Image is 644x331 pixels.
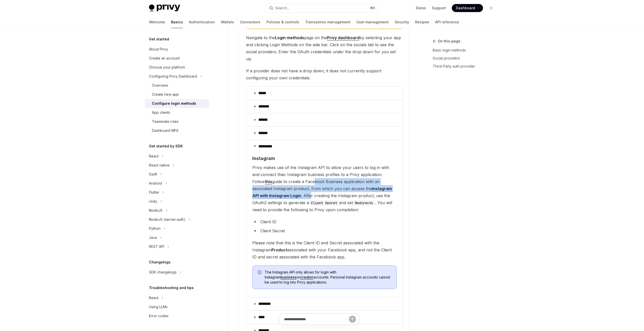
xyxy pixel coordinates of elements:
span: On this page [438,38,460,44]
button: Java [145,233,209,242]
span: Navigate to the page on the by selecting your app and clicking Login Methods on the side bar. Cli... [246,34,403,62]
button: React [145,152,209,161]
button: Toggle dark mode [487,4,495,12]
a: Authentication [189,16,215,28]
a: Basic login methods [433,46,499,54]
svg: Info [258,270,263,275]
button: React native [145,161,209,170]
a: Using LLMs [145,302,209,311]
strong: Product [271,247,287,252]
code: Client Secret [309,200,339,206]
a: Demo [416,6,426,11]
a: Create new app [145,90,209,99]
h5: Troubleshooting and tips [149,285,194,291]
span: Privy makes use of the Instagram API to allow your users to log in with and connect their Instagr... [252,164,397,213]
a: this [265,179,272,184]
strong: Login methods [275,35,304,40]
div: React [149,153,158,159]
div: Error codes [149,313,169,319]
a: Create an account [145,54,209,63]
div: Search... [275,5,289,11]
button: Android [145,179,209,188]
a: Wallets [221,16,234,28]
a: Welcome [149,16,165,28]
h5: Get started [149,36,169,42]
img: light logo [149,5,180,12]
a: Privy dashboard [327,35,359,40]
div: Configure login methods [152,100,196,106]
a: Configure login methods [145,99,209,108]
div: Overview [152,82,168,88]
h5: Changelogs [149,259,171,265]
div: Configuring Privy Dashboard [149,73,197,79]
a: Dashboard [452,4,483,12]
a: Support [432,6,446,11]
div: Unity [149,198,157,204]
div: SDK changelogs [149,269,177,275]
span: If a provider does not have a drop down, it does not currently support configuring your own crede... [246,67,403,81]
button: Unity [145,197,209,206]
div: Python [149,226,160,232]
a: Policies & controls [266,16,299,28]
div: Java [149,235,157,241]
a: Connectors [240,16,260,28]
button: NodeJS (server-auth) [145,215,209,224]
span: Instagram [252,155,275,162]
span: The Instagram API only allows for login with Instagram or accounts. Personal Instagram accounts c... [265,270,391,285]
span: Please note that this is the Client ID and Secret associated with the Instagram associated with y... [252,239,397,260]
input: Ask a question... [284,314,349,325]
div: Teammate roles [152,119,179,125]
a: Security [395,16,409,28]
a: API reference [435,16,459,28]
a: Teammate roles [145,117,209,126]
button: NodeJS [145,206,209,215]
div: Choose your platform [149,64,185,70]
a: User management [356,16,389,28]
button: Python [145,224,209,233]
div: Swift [149,171,157,177]
div: About Privy [149,46,168,52]
a: App clients [145,108,209,117]
div: NodeJS (server-auth) [149,216,185,223]
button: Swift [145,170,209,179]
div: REST API [149,244,164,250]
button: Search...⌘K [266,4,378,13]
a: Basics [171,16,183,28]
div: Using LLMs [149,304,168,310]
a: business [280,275,297,280]
a: Overview [145,81,209,90]
div: Flutter [149,189,159,195]
a: Error codes [145,311,209,320]
div: React [149,295,158,301]
li: Client Secret [252,227,397,234]
div: Create new app [152,91,179,97]
a: Social providers [433,54,499,62]
a: Dashboard MFA [145,126,209,135]
div: Android [149,180,162,186]
div: App clients [152,109,170,116]
button: Flutter [145,188,209,197]
div: Create an account [149,55,180,61]
div: Dashboard MFA [152,128,178,134]
a: creator [300,275,313,280]
span: Dashboard [456,6,475,11]
button: React [145,293,209,302]
li: Client ID [252,218,397,225]
a: Third-Party auth provider [433,62,499,70]
button: REST API [145,242,209,251]
a: Recipes [415,16,429,28]
div: NodeJS [149,207,163,213]
h5: Get started by SDK [149,143,183,149]
code: Redirects [353,200,375,206]
a: Choose your platform [145,63,209,72]
a: About Privy [145,45,209,54]
a: Transaction management [305,16,350,28]
button: Configuring Privy Dashboard [145,72,209,81]
span: ⌘ K [370,6,375,10]
button: Send message [349,316,356,323]
button: SDK changelogs [145,268,209,277]
div: React native [149,162,170,168]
